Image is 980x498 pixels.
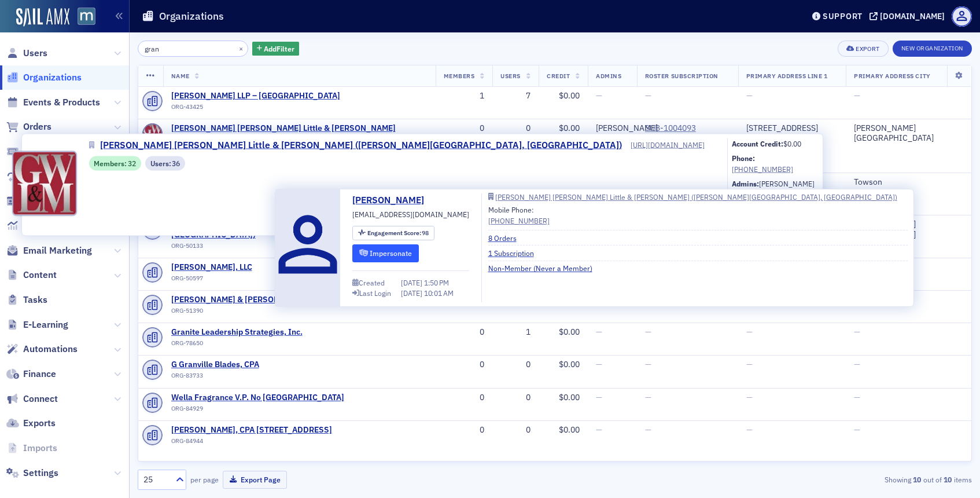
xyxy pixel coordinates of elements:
[359,290,391,296] div: Last Login
[236,43,246,53] button: ×
[838,41,888,57] button: Export
[645,392,651,402] span: —
[746,327,753,337] span: —
[596,424,602,435] span: —
[171,295,327,305] span: Granger & Magee, P.A.
[854,72,931,80] span: Primary Address City
[559,327,580,337] span: $0.00
[854,392,860,402] span: —
[444,123,485,134] div: 0
[880,11,945,21] div: [DOMAIN_NAME]
[171,405,344,416] div: ORG-84929
[23,467,58,479] span: Settings
[746,72,828,80] span: Primary Address Line 1
[783,139,801,148] span: $0.00
[854,177,963,188] div: Towson
[171,295,327,305] a: [PERSON_NAME] & [PERSON_NAME], P.A.
[23,393,58,405] span: Connect
[444,91,485,101] div: 1
[23,343,78,356] span: Automations
[94,158,128,169] span: Members :
[746,123,838,144] div: [STREET_ADDRESS][PERSON_NAME]
[911,474,923,485] strong: 10
[171,327,303,338] a: Granite Leadership Strategies, Inc.
[138,41,248,57] input: Search…
[746,90,753,101] span: —
[78,8,95,25] img: SailAMX
[746,392,753,402] span: —
[952,6,972,27] span: Profile
[596,359,602,369] span: —
[732,179,759,188] b: Admins:
[500,327,530,338] div: 1
[854,327,860,337] span: —
[500,425,530,435] div: 0
[23,417,56,430] span: Exports
[6,343,78,356] a: Automations
[559,359,580,369] span: $0.00
[352,193,433,207] a: [PERSON_NAME]
[856,46,879,52] div: Export
[645,424,651,435] span: —
[759,178,815,189] div: [PERSON_NAME]
[645,72,719,80] span: Roster Subscription
[854,123,963,144] div: [PERSON_NAME][GEOGRAPHIC_DATA]
[500,72,521,80] span: Users
[23,47,47,60] span: Users
[444,393,485,403] div: 0
[500,393,530,403] div: 0
[645,359,651,369] span: —
[171,242,428,254] div: ORG-50133
[732,139,783,148] b: Account Credit:
[732,163,817,174] a: [PHONE_NUMBER]
[500,123,530,134] div: 0
[500,360,530,370] div: 0
[367,230,429,236] div: 98
[171,123,428,144] a: [PERSON_NAME] [PERSON_NAME] Little & [PERSON_NAME] ([PERSON_NAME][GEOGRAPHIC_DATA], [GEOGRAPHIC_D...
[23,269,57,281] span: Content
[367,229,422,237] span: Engagement Score :
[596,72,621,80] span: Admins
[559,424,580,435] span: $0.00
[6,71,82,84] a: Organizations
[171,372,277,383] div: ORG-83733
[488,233,525,243] a: 8 Orders
[171,425,332,435] span: William J Gerald, CPA 10714 Grangerfold Ct
[23,318,68,331] span: E-Learning
[596,123,658,134] div: [PERSON_NAME]
[401,288,424,298] span: [DATE]
[559,90,580,101] span: $0.00
[6,368,56,380] a: Finance
[145,156,185,170] div: Users: 36
[702,474,972,485] div: Showing out of items
[424,288,454,298] span: 10:01 AM
[444,327,485,338] div: 0
[631,139,715,149] a: [URL][DOMAIN_NAME]
[547,72,570,80] span: Credit
[488,193,908,200] a: [PERSON_NAME] [PERSON_NAME] Little & [PERSON_NAME] ([PERSON_NAME][GEOGRAPHIC_DATA], [GEOGRAPHIC_D...
[6,294,47,306] a: Tasks
[150,158,172,169] span: Users :
[6,195,80,207] a: Memberships
[6,244,92,257] a: Email Marketing
[171,393,344,403] span: Wella Fragrance V.P. No America
[23,294,47,306] span: Tasks
[854,424,860,435] span: —
[645,327,651,337] span: —
[16,8,69,27] img: SailAMX
[6,269,57,281] a: Content
[6,120,51,133] a: Orders
[6,47,47,60] a: Users
[171,103,340,115] div: ORG-43425
[854,359,860,369] span: —
[424,278,449,287] span: 1:50 PM
[488,204,550,226] div: Mobile Phone:
[746,424,753,435] span: —
[596,392,602,402] span: —
[69,8,95,27] a: View Homepage
[6,219,56,232] a: Reports
[252,42,300,56] button: AddFilter
[352,209,469,219] span: [EMAIL_ADDRESS][DOMAIN_NAME]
